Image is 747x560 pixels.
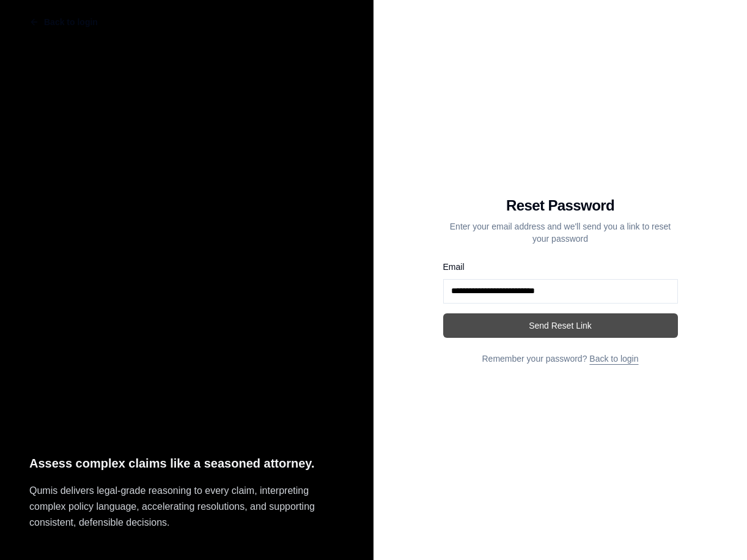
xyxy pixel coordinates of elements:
button: Send Reset Link [443,313,678,338]
a: Back to login [589,354,638,364]
p: Remember your password? [443,353,678,365]
label: Email [443,262,465,272]
p: Enter your email address and we'll send you a link to reset your password [443,220,678,245]
p: Qumis delivers legal-grade reasoning to every claim, interpreting complex policy language, accele... [29,483,344,531]
h1: Reset Password [443,196,678,215]
p: Assess complex claims like a seasoned attorney. [29,454,344,474]
button: Back to login [20,10,108,34]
